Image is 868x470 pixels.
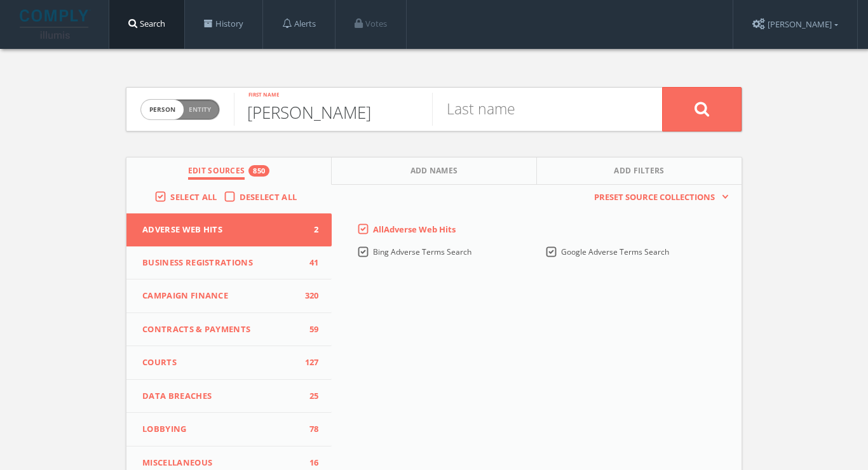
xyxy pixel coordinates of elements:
button: Campaign Finance320 [126,279,332,313]
span: Courts [142,356,300,369]
span: Business Registrations [142,257,300,269]
span: Deselect All [240,191,297,203]
span: Add Names [410,165,458,180]
span: 16 [300,457,319,469]
span: Google Adverse Terms Search [561,246,669,257]
span: Edit Sources [188,165,245,180]
img: illumis [20,10,91,39]
span: Campaign Finance [142,290,300,302]
span: Entity [189,105,211,114]
span: 127 [300,356,319,369]
span: 320 [300,290,319,302]
span: Miscellaneous [142,457,300,469]
button: Data Breaches25 [126,380,332,413]
span: person [141,100,184,119]
span: Bing Adverse Terms Search [373,246,471,257]
span: Add Filters [614,165,665,180]
span: 41 [300,257,319,269]
span: 25 [300,390,319,403]
span: Select All [170,191,217,203]
button: Contracts & Payments59 [126,313,332,347]
span: Data Breaches [142,390,300,403]
span: 59 [300,323,319,336]
span: 2 [300,224,319,236]
span: All Adverse Web Hits [373,224,456,235]
button: Preset Source Collections [588,191,729,204]
button: Add Filters [537,158,742,185]
span: Adverse Web Hits [142,224,300,236]
span: Lobbying [142,423,300,436]
button: Edit Sources850 [126,158,332,185]
button: Courts127 [126,346,332,380]
span: Preset Source Collections [588,191,721,204]
button: Adverse Web Hits2 [126,213,332,246]
span: Contracts & Payments [142,323,300,336]
span: 78 [300,423,319,436]
div: 850 [248,165,269,177]
button: Add Names [332,158,537,185]
button: Lobbying78 [126,413,332,446]
button: Business Registrations41 [126,246,332,280]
